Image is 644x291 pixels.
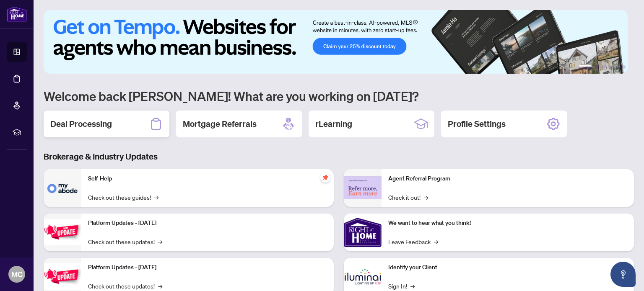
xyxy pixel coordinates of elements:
button: 5 [615,65,619,69]
img: logo [7,6,27,22]
p: Agent Referral Program [388,174,627,183]
button: 1 [579,65,592,69]
h1: Welcome back [PERSON_NAME]! What are you working on [DATE]? [44,88,634,104]
a: Check out these guides!→ [88,193,158,202]
p: Platform Updates - [DATE] [88,219,327,228]
span: → [424,193,428,202]
button: 6 [622,65,626,69]
h2: Profile Settings [448,118,506,130]
button: 4 [609,65,612,69]
img: Self-Help [44,169,81,207]
h2: rLearning [315,118,352,130]
p: Identify your Client [388,263,627,272]
p: We want to hear what you think! [388,219,627,228]
a: Leave Feedback→ [388,237,438,246]
span: MC [11,268,23,280]
img: Slide 0 [44,10,628,74]
h2: Deal Processing [50,118,112,130]
img: Agent Referral Program [344,176,382,199]
button: Open asap [610,262,636,287]
img: Platform Updates - July 8, 2025 [44,263,81,290]
a: Check out these updates!→ [88,281,162,291]
button: 2 [595,65,599,69]
span: → [434,237,438,246]
a: Check it out!→ [388,193,428,202]
span: → [158,237,162,246]
span: → [154,193,158,202]
p: Platform Updates - [DATE] [88,263,327,272]
span: pushpin [320,173,330,183]
img: We want to hear what you think! [344,214,382,251]
span: → [410,281,415,291]
a: Check out these updates!→ [88,237,162,246]
button: 3 [602,65,605,69]
h2: Mortgage Referrals [183,118,257,130]
p: Self-Help [88,174,327,183]
a: Sign In!→ [388,281,415,291]
img: Platform Updates - July 21, 2025 [44,219,81,245]
span: → [158,281,162,291]
h3: Brokerage & Industry Updates [44,151,634,162]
